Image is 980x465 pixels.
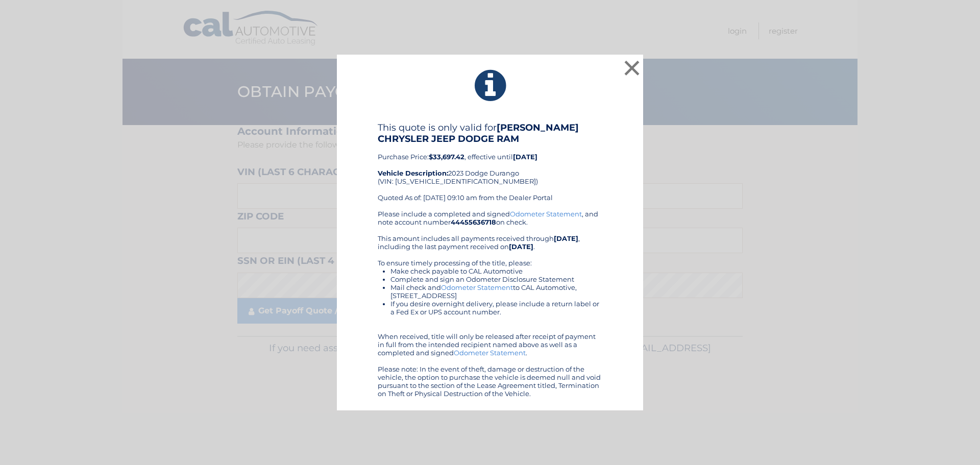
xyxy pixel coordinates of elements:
div: Please include a completed and signed , and note account number on check. This amount includes al... [378,210,602,398]
b: 44455636718 [451,218,496,226]
b: [DATE] [513,153,537,161]
li: Make check payable to CAL Automotive [390,267,602,275]
h4: This quote is only valid for [378,122,602,144]
div: Purchase Price: , effective until 2023 Dodge Durango (VIN: [US_VEHICLE_IDENTIFICATION_NUMBER]) Qu... [378,122,602,210]
a: Odometer Statement [510,210,582,218]
b: [DATE] [509,242,533,251]
li: If you desire overnight delivery, please include a return label or a Fed Ex or UPS account number. [390,300,602,316]
li: Complete and sign an Odometer Disclosure Statement [390,275,602,283]
li: Mail check and to CAL Automotive, [STREET_ADDRESS] [390,283,602,300]
b: [PERSON_NAME] CHRYSLER JEEP DODGE RAM [378,122,579,144]
b: [DATE] [554,234,578,242]
a: Odometer Statement [454,349,526,357]
strong: Vehicle Description: [378,169,448,177]
a: Odometer Statement [441,283,513,291]
button: × [622,58,642,78]
b: $33,697.42 [429,153,464,161]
